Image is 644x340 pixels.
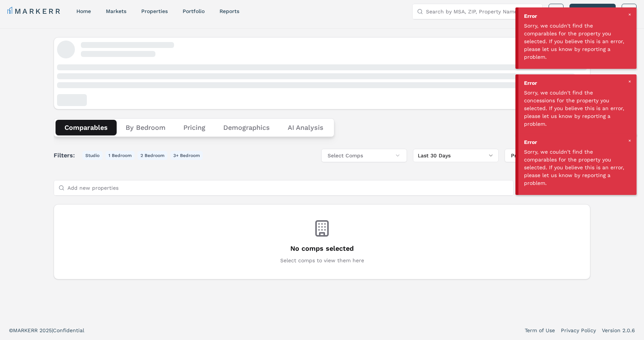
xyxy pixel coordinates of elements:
[214,120,279,135] button: Demographics
[174,120,214,135] button: Pricing
[505,149,590,162] button: Property Name: A-Z
[524,12,631,20] div: Error
[561,327,596,334] a: Privacy Policy
[40,327,53,333] span: 2025 |
[524,79,631,87] div: Error
[106,8,126,14] a: markets
[220,8,239,14] a: reports
[56,120,117,135] button: Comparables
[117,120,174,135] button: By Bedroom
[426,4,538,19] input: Search by MSA, ZIP, Property Name, or Address
[7,6,61,16] a: MARKERR
[138,151,167,160] button: 2 Bedroom
[82,151,102,160] button: Studio
[9,327,13,333] span: ©
[13,327,40,333] span: MARKERR
[321,149,407,162] button: Select Comps
[524,148,625,187] div: Sorry, we couldn't find the comparables for the property you selected. If you believe this is an ...
[279,120,332,135] button: AI Analysis
[524,89,625,128] div: Sorry, we couldn't find the concessions for the property you selected. If you believe this is an ...
[54,151,79,160] span: Filters:
[524,22,625,61] div: Sorry, we couldn't find the comparables for the property you selected. If you believe this is an ...
[183,8,205,14] a: Portfolio
[290,243,354,254] h3: No comps selected
[569,4,616,19] button: Download
[141,8,168,14] a: properties
[67,180,509,195] input: Add new properties
[525,327,555,334] a: Term of Use
[280,257,364,264] p: Select comps to view them here
[602,327,635,334] a: Version 2.0.6
[53,327,84,333] span: Confidential
[170,151,203,160] button: 3+ Bedroom
[105,151,135,160] button: 1 Bedroom
[76,8,91,14] a: home
[524,138,631,146] div: Error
